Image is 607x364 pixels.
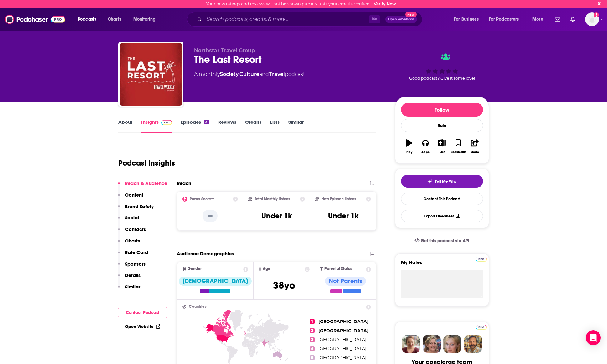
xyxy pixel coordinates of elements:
span: Tell Me Why [435,179,456,184]
button: Bookmark [450,135,466,158]
button: open menu [485,14,528,24]
h3: Under 1k [261,211,292,221]
button: Reach & Audience [118,180,167,192]
button: Follow [401,103,483,117]
a: Pro website [476,324,487,330]
h2: Reach [177,180,191,186]
a: Contact This Podcast [401,193,483,205]
a: Show notifications dropdown [568,14,578,25]
a: InsightsPodchaser Pro [141,119,172,133]
span: ⌘ K [369,15,380,23]
div: 31 [204,120,209,124]
div: A monthly podcast [194,71,305,78]
button: open menu [129,14,164,24]
a: Pro website [476,256,487,262]
button: Apps [417,135,434,158]
img: Podchaser Pro [161,120,172,125]
span: Open Advanced [388,18,414,21]
img: Jules Profile [443,335,461,353]
span: [GEOGRAPHIC_DATA] [318,319,368,324]
span: [GEOGRAPHIC_DATA] [318,328,368,333]
a: Credits [245,119,261,133]
img: Barbara Profile [423,335,441,353]
a: Open Website [125,324,160,329]
a: Reviews [218,119,236,133]
button: Contact Podcast [118,307,167,318]
h2: Audience Demographics [177,251,234,257]
p: Contacts [125,226,146,232]
span: and [259,71,269,77]
div: Your new ratings and reviews will not be shown publicly until your email is verified. [206,2,396,6]
p: Reach & Audience [125,180,167,186]
img: The Last Resort [120,43,182,106]
a: Get this podcast via API [409,233,475,248]
div: Open Intercom Messenger [586,330,601,345]
span: , [239,71,239,77]
img: Podchaser Pro [476,257,487,262]
button: tell me why sparkleTell Me Why [401,175,483,188]
span: For Business [454,15,479,24]
span: New [405,12,417,17]
button: open menu [450,14,486,24]
button: Open AdvancedNew [385,16,417,23]
button: Export One-Sheet [401,210,483,222]
button: Contacts [118,226,146,238]
span: Gender [188,267,202,271]
div: Not Parents [325,277,366,286]
span: Parental Status [324,267,352,271]
button: List [434,135,450,158]
a: Travel [269,71,285,77]
p: -- [203,210,218,222]
h2: New Episode Listens [322,197,356,201]
button: open menu [528,14,551,24]
p: Charts [125,238,140,244]
span: Northstar Travel Group [194,47,255,53]
label: My Notes [401,259,483,270]
h2: Power Score™ [190,197,214,201]
button: Content [118,192,143,203]
span: Age [263,267,270,271]
span: For Podcasters [489,15,519,24]
div: Rate [401,119,483,132]
a: Show notifications dropdown [552,14,563,25]
img: Podchaser - Follow, Share and Rate Podcasts [5,13,65,25]
p: Social [125,215,139,221]
button: Show profile menu [585,12,599,26]
span: Logged in as atenbroek [585,12,599,26]
img: Sydney Profile [402,335,420,353]
a: Verify Now [374,2,396,6]
div: Good podcast? Give it some love! [395,47,489,86]
p: Brand Safety [125,203,154,209]
p: Sponsors [125,261,146,267]
a: Culture [239,71,259,77]
span: 5 [310,355,315,360]
span: 38 yo [273,279,295,292]
div: Bookmark [451,150,466,154]
h2: Total Monthly Listens [255,197,290,201]
div: Search podcasts, credits, & more... [193,12,428,27]
img: tell me why sparkle [427,179,432,184]
button: open menu [73,14,104,24]
div: Play [406,150,412,154]
span: 4 [310,346,315,351]
span: Monitoring [133,15,156,24]
button: Share [466,135,483,158]
div: Share [471,150,479,154]
div: List [440,150,445,154]
button: Charts [118,238,140,249]
a: About [118,119,132,133]
div: Apps [421,150,430,154]
img: Jon Profile [464,335,482,353]
img: User Profile [585,12,599,26]
button: Similar [118,284,140,295]
span: 2 [310,328,315,333]
button: Brand Safety [118,203,154,215]
span: More [532,15,543,24]
button: Sponsors [118,261,146,272]
svg: Email not verified [594,12,599,17]
span: Get this podcast via API [421,238,469,243]
a: Lists [270,119,280,133]
h1: Podcast Insights [118,158,175,168]
p: Rate Card [125,249,148,255]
